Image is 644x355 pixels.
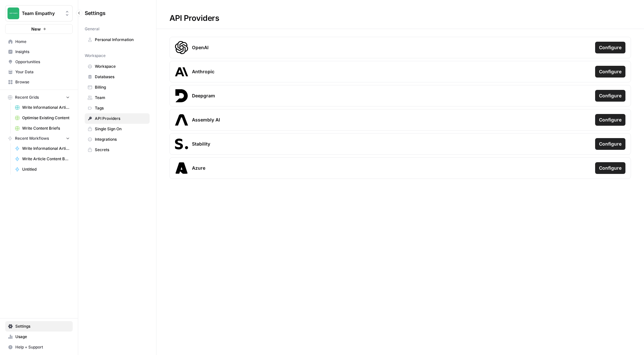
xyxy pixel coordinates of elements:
span: Deepgram [192,92,215,99]
button: Configure [595,42,625,53]
a: Settings [5,321,73,332]
span: Help + Support [15,344,70,350]
a: Tags [85,103,150,113]
a: Integrations [85,134,150,145]
button: Configure [595,138,625,150]
a: Insights [5,47,73,57]
span: Home [15,39,70,45]
a: Untitled [12,164,73,175]
span: Databases [95,74,147,80]
span: Stability [192,141,210,147]
span: Your Data [15,69,70,75]
span: Secrets [95,147,147,153]
span: Settings [85,9,106,17]
a: Usage [5,332,73,342]
span: Untitled [22,166,70,172]
a: Personal Information [85,35,150,45]
a: Single Sign On [85,124,150,134]
a: Write Informational Article Outline [12,143,73,154]
img: Team Empathy Logo [7,7,19,19]
span: Assembly AI [192,117,220,123]
span: Team [95,95,147,101]
a: Workspace [85,61,150,72]
span: Configure [599,141,622,147]
span: Browse [15,79,70,85]
span: Configure [599,92,622,99]
a: API Providers [85,113,150,124]
a: Write Article Content Brief [12,154,73,164]
span: Settings [15,323,70,329]
span: Recent Workflows [15,135,49,141]
a: Databases [85,72,150,82]
span: Tags [95,105,147,111]
span: Recent Grids [15,94,39,100]
span: Configure [599,165,622,171]
span: Insights [15,49,70,55]
span: Personal Information [95,37,147,43]
span: Write Informational Article Outline [22,146,70,151]
span: Billing [95,84,147,90]
div: API Providers [156,13,232,23]
span: Azure [192,165,205,171]
span: Usage [15,334,70,340]
span: New [31,26,41,32]
button: Workspace: Team Empathy [5,5,73,21]
button: Configure [595,114,625,126]
a: Write Content Briefs [12,123,73,134]
a: Secrets [85,145,150,155]
span: Configure [599,44,622,51]
span: Anthropic [192,68,214,75]
span: Workspace [95,64,147,69]
span: Configure [599,68,622,75]
span: Write Article Content Brief [22,156,70,162]
a: Home [5,36,73,47]
a: Billing [85,82,150,92]
span: Team Empathy [22,10,61,17]
button: Configure [595,66,625,78]
span: Optimise Existing Content [22,115,70,121]
span: Opportunities [15,59,70,65]
span: Configure [599,117,622,123]
span: API Providers [95,116,147,121]
a: Opportunities [5,57,73,67]
button: Recent Grids [5,92,73,102]
a: Team [85,92,150,103]
span: Workspace [85,53,106,59]
button: Configure [595,162,625,174]
span: Integrations [95,136,147,142]
span: Write Content Briefs [22,125,70,131]
a: Browse [5,77,73,87]
span: Write Informational Articles [22,105,70,110]
a: Optimise Existing Content [12,113,73,123]
span: Single Sign On [95,126,147,132]
a: Write Informational Articles [12,102,73,113]
button: Recent Workflows [5,134,73,143]
button: Help + Support [5,342,73,352]
button: Configure [595,90,625,102]
span: General [85,26,99,32]
button: New [5,24,73,34]
span: OpenAI [192,44,209,51]
a: Your Data [5,67,73,77]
